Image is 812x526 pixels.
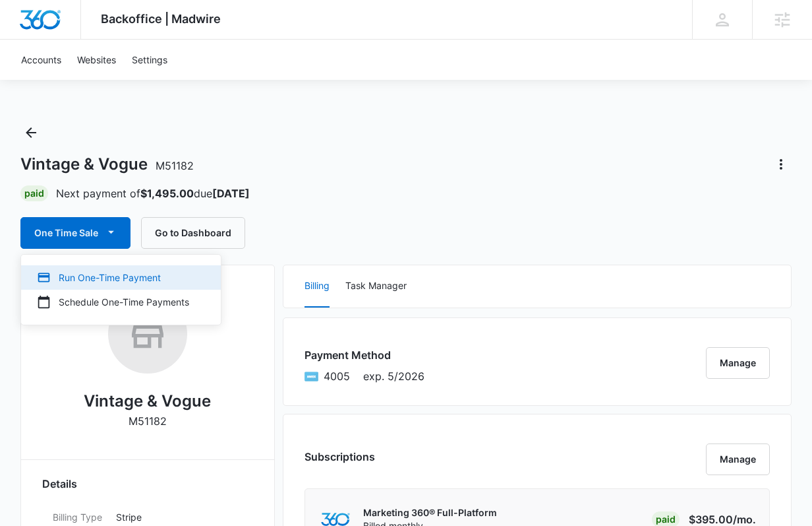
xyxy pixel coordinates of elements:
[304,449,375,465] h3: Subscriptions
[84,389,211,413] h2: Vintage & Vogue
[304,347,424,363] h3: Payment Method
[13,40,69,80] a: Accounts
[733,513,756,526] span: /mo.
[20,154,194,174] h1: Vintage & Vogue
[304,265,330,308] button: Billing
[156,159,194,172] span: M51182
[20,185,48,201] div: Paid
[363,368,424,384] span: exp. 5/2026
[363,506,497,519] p: Marketing 360® Full-Platform
[42,476,77,492] span: Details
[706,444,770,475] button: Manage
[140,187,194,200] strong: $1,495.00
[20,122,42,143] button: Back
[324,368,350,384] span: American Express ending with
[706,347,770,379] button: Manage
[56,185,250,201] p: Next payment of due
[37,271,189,284] div: Run One-Time Payment
[770,154,792,175] button: Actions
[53,510,105,524] dt: Billing Type
[212,187,250,200] strong: [DATE]
[21,265,221,290] button: Run One-Time Payment
[101,12,221,26] span: Backoffice | Madwire
[124,40,175,80] a: Settings
[345,265,407,308] button: Task Manager
[69,40,124,80] a: Websites
[129,413,167,429] p: M51182
[37,295,189,309] div: Schedule One-Time Payments
[21,290,221,314] button: Schedule One-Time Payments
[141,217,245,249] button: Go to Dashboard
[20,217,130,249] button: One Time Sale
[116,510,243,524] p: Stripe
